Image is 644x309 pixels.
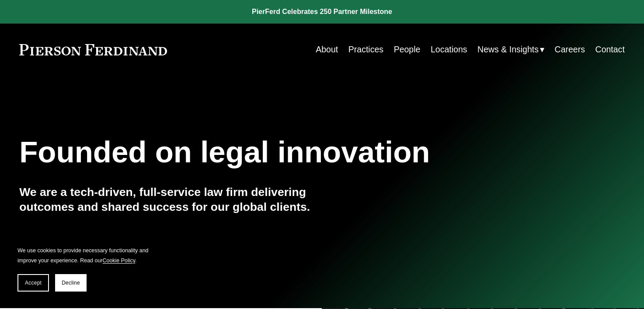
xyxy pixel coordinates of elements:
[477,42,539,57] span: News & Insights
[55,274,87,292] button: Decline
[9,237,166,300] section: Cookie banner
[25,280,42,286] span: Accept
[394,41,421,58] a: People
[103,257,136,264] a: Cookie Policy
[17,274,49,292] button: Accept
[316,41,338,58] a: About
[19,135,524,170] h1: Founded on legal innovation
[555,41,585,58] a: Careers
[477,41,544,58] a: folder dropdown
[19,185,322,215] h4: We are a tech-driven, full-service law firm delivering outcomes and shared success for our global...
[17,246,157,265] p: We use cookies to provide necessary functionality and improve your experience. Read our .
[431,41,467,58] a: Locations
[595,41,625,58] a: Contact
[62,280,80,286] span: Decline
[348,41,383,58] a: Practices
